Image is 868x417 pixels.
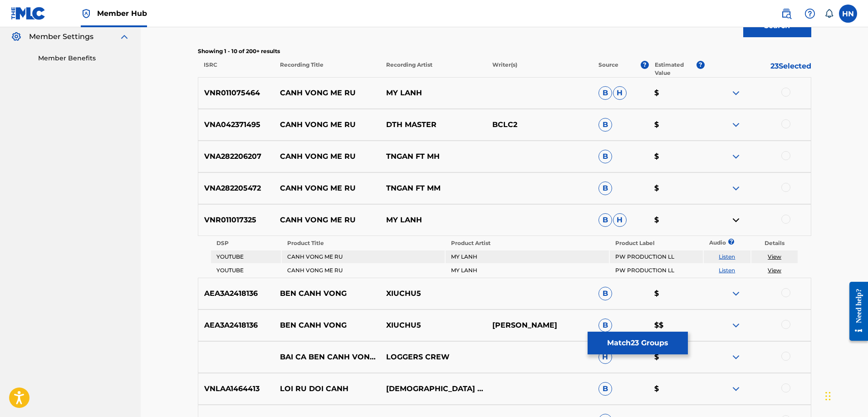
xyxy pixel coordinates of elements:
p: VNLAA1464413 [198,383,275,394]
span: B [598,86,612,100]
p: CANH VONG ME RU [274,119,380,130]
p: BEN CANH VONG [274,288,380,299]
img: expand [731,88,741,98]
img: contract [731,215,741,226]
span: Member Settings [29,31,93,42]
p: VNA282206207 [198,151,275,162]
span: B [598,182,612,195]
span: Member Hub [97,8,147,19]
img: search [781,8,792,19]
img: expand [731,288,741,299]
p: AEA3A2418136 [198,288,275,299]
p: TNGAN FT MH [380,151,486,162]
span: B [598,150,612,163]
div: User Menu [839,5,857,23]
p: Audio [704,239,715,247]
iframe: Resource Center [843,275,868,348]
td: CANH VONG ME RU [282,264,445,277]
p: Recording Artist [380,61,486,77]
p: VNA042371495 [198,119,275,130]
img: expand [119,31,130,42]
p: VNR011075464 [198,88,275,98]
span: B [598,287,612,300]
p: 23 Selected [705,61,811,77]
p: VNR011017325 [198,215,275,226]
th: DSP [211,237,281,250]
a: Public Search [777,5,795,23]
p: $ [648,383,705,394]
span: B [598,118,612,132]
td: CANH VONG ME RU [282,250,445,263]
img: expand [731,183,741,194]
td: MY LANH [446,264,608,277]
a: Member Benefits [38,54,130,63]
iframe: Chat Widget [823,373,868,417]
img: MLC Logo [11,7,46,20]
th: Product Title [282,237,445,250]
p: LOGGERS CREW [380,352,486,363]
td: YOUTUBE [211,264,281,277]
p: XIUCHU5 [380,288,486,299]
img: expand [731,383,741,394]
span: B [598,319,612,332]
p: $ [648,183,705,194]
img: Top Rightsholder [81,8,92,19]
span: ? [696,61,705,69]
div: Drag [825,383,831,410]
span: H [613,213,627,227]
p: ISRC [198,61,274,77]
p: CANH VONG ME RU [274,151,380,162]
p: Recording Title [274,61,380,77]
p: $ [648,215,705,226]
p: DTH MASTER [380,119,486,130]
p: CANH VONG ME RU [274,183,380,194]
p: MY LANH [380,88,486,98]
p: Writer(s) [486,61,593,77]
p: Source [598,61,618,77]
img: expand [731,119,741,130]
p: CANH VONG ME RU [274,215,380,226]
span: H [598,350,612,364]
img: expand [731,320,741,331]
span: ? [641,61,649,69]
p: BAI CA BEN CANH VONG - BAI CA BEN CANH VONG [274,352,380,363]
td: YOUTUBE [211,250,281,263]
p: Estimated Value [655,61,696,77]
img: Member Settings [11,31,22,42]
div: Notifications [824,9,834,18]
p: [DEMOGRAPHIC_DATA] LONG [380,383,486,394]
p: MY LANH [380,215,486,226]
p: [PERSON_NAME] [486,320,593,331]
p: BCLC2 [486,119,593,130]
p: LOI RU DOI CANH [274,383,380,394]
p: TNGAN FT MM [380,183,486,194]
p: VNA282205472 [198,183,275,194]
p: $$ [648,320,705,331]
td: MY LANH [446,250,608,263]
button: Match23 Groups [588,332,688,354]
span: B [598,382,612,396]
th: Details [751,237,798,250]
p: XIUCHU5 [380,320,486,331]
p: $ [648,288,705,299]
span: B [598,213,612,227]
span: H [613,86,627,100]
a: View [768,267,781,274]
p: BEN CANH VONG [274,320,380,331]
img: expand [731,352,741,363]
p: $ [648,119,705,130]
td: PW PRODUCTION LL [610,250,703,263]
div: Help [801,5,819,23]
p: $ [648,88,705,98]
p: CANH VONG ME RU [274,88,380,98]
p: Showing 1 - 10 of 200+ results [198,47,811,55]
p: $ [648,151,705,162]
a: View [768,253,781,260]
a: Listen [719,253,735,260]
th: Product Label [610,237,703,250]
p: $ [648,352,705,363]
